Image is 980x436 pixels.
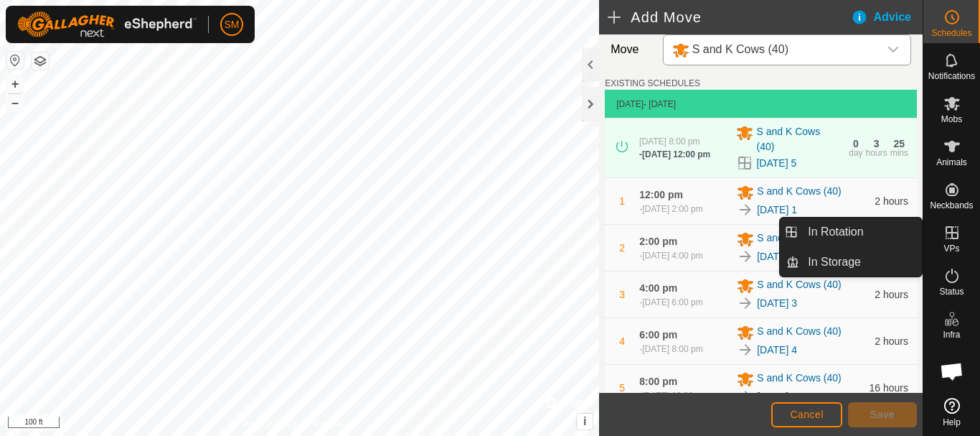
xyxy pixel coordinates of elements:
[757,249,797,264] a: [DATE] 2
[642,149,710,159] span: [DATE] 12:00 pm
[605,77,700,90] label: EXISTING SCHEDULES
[866,149,887,157] div: hours
[737,201,754,218] img: To
[848,402,917,427] button: Save
[737,388,754,405] img: To
[642,251,702,261] span: [DATE] 4:00 pm
[931,29,971,37] span: Schedules
[928,72,975,80] span: Notifications
[639,236,677,247] span: 2:00 pm
[757,203,797,218] a: [DATE] 1
[790,409,824,420] span: Cancel
[642,344,702,354] span: [DATE] 8:00 pm
[639,189,683,200] span: 12:00 pm
[870,409,895,420] span: Save
[737,341,754,358] img: To
[780,248,922,277] li: In Storage
[608,9,850,26] h2: Add Move
[941,115,962,124] span: Mobs
[875,289,908,300] span: 2 hours
[644,99,676,109] span: - [DATE]
[642,391,707,401] span: [DATE] 12:00 pm
[6,52,24,69] button: Reset Map
[799,218,922,246] a: In Rotation
[936,158,967,167] span: Animals
[894,139,905,149] div: 25
[771,402,842,427] button: Cancel
[692,43,788,55] span: S and K Cows (40)
[619,382,625,394] span: 5
[666,35,879,65] span: S and K Cows
[619,242,625,254] span: 2
[923,392,980,432] a: Help
[943,418,961,427] span: Help
[639,343,702,356] div: -
[243,417,297,430] a: Privacy Policy
[639,148,710,161] div: -
[225,17,240,32] span: SM
[870,382,908,394] span: 16 hours
[780,218,922,246] li: In Rotation
[639,203,702,215] div: -
[605,34,656,65] label: Move
[639,296,702,309] div: -
[639,249,702,262] div: -
[756,156,796,171] a: [DATE] 5
[756,124,840,154] span: S and K Cows (40)
[939,287,963,296] span: Status
[853,139,859,149] div: 0
[314,417,356,430] a: Contact Us
[639,136,699,147] span: [DATE] 8:00 pm
[619,289,625,300] span: 3
[639,376,677,387] span: 8:00 pm
[616,99,644,109] span: [DATE]
[639,329,677,340] span: 6:00 pm
[757,371,842,388] span: S and K Cows (40)
[851,9,923,26] div: Advice
[577,414,593,430] button: i
[757,343,797,358] a: [DATE] 4
[890,149,908,157] div: mins
[642,204,702,214] span: [DATE] 2:00 pm
[17,11,197,37] img: Gallagher Logo
[757,324,842,341] span: S and K Cows (40)
[930,201,973,210] span: Neckbands
[849,149,862,157] div: day
[757,389,797,404] a: [DATE] 5
[808,223,863,241] span: In Rotation
[737,294,754,312] img: To
[799,248,922,277] a: In Storage
[943,330,960,339] span: Infra
[32,52,49,70] button: Map Layers
[6,94,24,111] button: –
[879,35,908,65] div: dropdown trigger
[874,139,880,149] div: 3
[875,195,908,207] span: 2 hours
[6,75,24,93] button: +
[875,335,908,347] span: 2 hours
[808,254,861,271] span: In Storage
[619,195,625,207] span: 1
[757,184,842,201] span: S and K Cows (40)
[757,296,797,311] a: [DATE] 3
[737,248,754,265] img: To
[583,415,586,427] span: i
[619,335,625,347] span: 4
[757,231,842,248] span: S and K Cows (40)
[757,277,842,294] span: S and K Cows (40)
[639,282,677,294] span: 4:00 pm
[943,244,959,253] span: VPs
[642,297,702,307] span: [DATE] 6:00 pm
[930,350,974,393] div: Open chat
[639,389,707,402] div: -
